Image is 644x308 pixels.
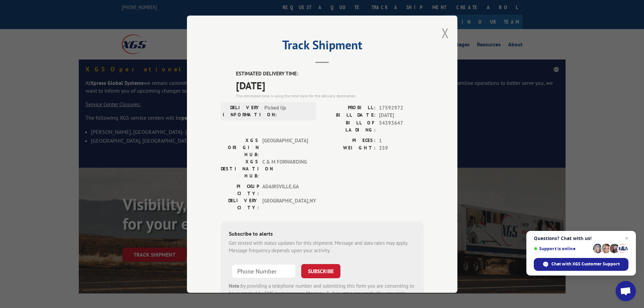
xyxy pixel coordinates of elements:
[232,264,296,278] input: Phone Number
[229,282,415,305] div: by providing a telephone number and submitting this form you are consenting to be contacted by SM...
[534,258,628,271] span: Chat with XGS Customer Support
[264,104,310,118] span: Picked Up
[221,183,259,197] label: PICKUP CITY:
[534,246,591,251] span: Support is online
[551,261,620,267] span: Chat with XGS Customer Support
[262,183,308,197] span: ADAIRSVILLE , GA
[379,112,424,119] span: [DATE]
[262,158,308,179] span: C & M FORWARDING
[322,112,376,119] label: BILL DATE:
[236,77,424,93] span: [DATE]
[379,144,424,152] span: 359
[229,282,241,289] strong: Note:
[322,144,376,152] label: WEIGHT:
[262,137,308,158] span: [GEOGRAPHIC_DATA]
[229,229,415,239] div: Subscribe to alerts
[221,197,259,211] label: DELIVERY CITY:
[379,119,424,133] span: 54393647
[229,239,415,254] div: Get texted with status updates for this shipment. Message and data rates may apply. Message frequ...
[442,24,449,42] button: Close modal
[534,236,628,241] span: Questions? Chat with us!
[379,104,424,112] span: 17592972
[301,264,340,278] button: SUBSCRIBE
[616,281,636,301] a: Open chat
[221,158,259,179] label: XGS DESTINATION HUB:
[379,137,424,144] span: 1
[322,104,376,112] label: PROBILL:
[262,197,308,211] span: [GEOGRAPHIC_DATA] , NY
[223,104,261,118] label: DELIVERY INFORMATION:
[221,40,424,53] h2: Track Shipment
[236,93,424,99] div: The estimated time is using the time zone for the delivery destination.
[322,119,376,133] label: BILL OF LADING:
[236,70,424,78] label: ESTIMATED DELIVERY TIME:
[322,137,376,144] label: PIECES:
[221,137,259,158] label: XGS ORIGIN HUB:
